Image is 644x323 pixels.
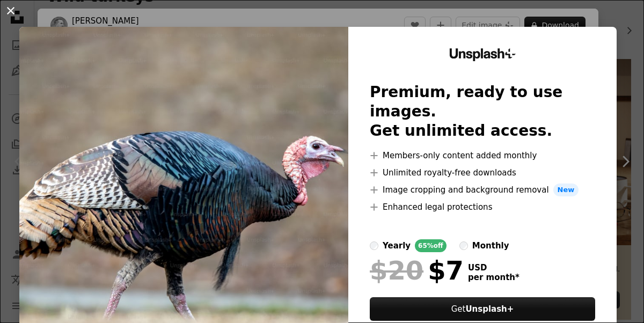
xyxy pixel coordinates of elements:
li: Unlimited royalty-free downloads [370,166,595,179]
input: yearly65%off [370,241,378,250]
h2: Premium, ready to use images. Get unlimited access. [370,83,595,141]
button: GetUnsplash+ [370,297,595,321]
span: New [553,183,579,196]
li: Enhanced legal protections [370,201,595,214]
span: $20 [370,256,423,284]
div: 65% off [415,239,447,252]
div: monthly [472,239,509,252]
span: per month * [468,273,519,282]
div: yearly [383,239,411,252]
input: monthly [459,241,468,250]
li: Image cropping and background removal [370,183,595,196]
li: Members-only content added monthly [370,149,595,162]
div: $7 [370,256,464,284]
span: USD [468,263,519,273]
strong: Unsplash+ [465,304,514,314]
